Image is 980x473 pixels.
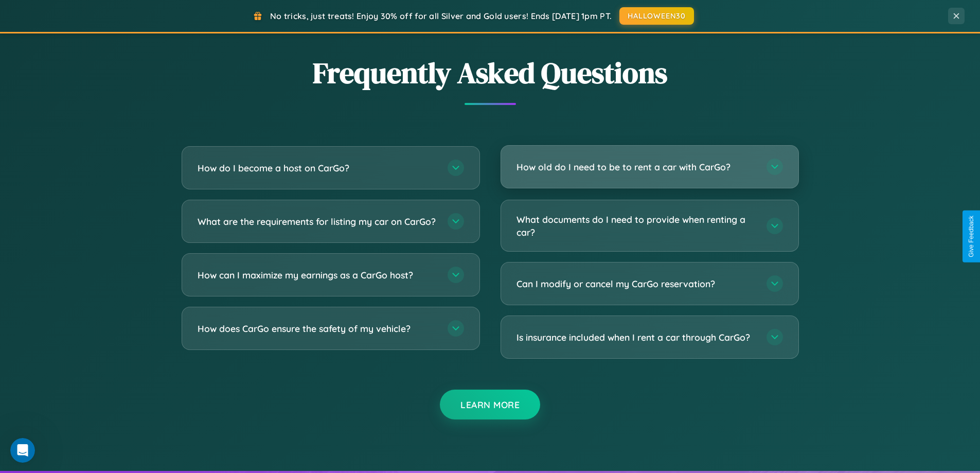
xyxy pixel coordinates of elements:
[619,7,694,25] button: HALLOWEEN30
[10,438,35,463] iframe: Intercom live chat
[516,213,756,238] h3: What documents do I need to provide when renting a car?
[198,215,437,228] h3: What are the requirements for listing my car on CarGo?
[516,161,756,173] h3: How old do I need to be to rent a car with CarGo?
[198,162,437,174] h3: How do I become a host on CarGo?
[182,53,799,93] h2: Frequently Asked Questions
[198,269,437,282] h3: How can I maximize my earnings as a CarGo host?
[516,277,756,290] h3: Can I modify or cancel my CarGo reservation?
[968,216,975,257] div: Give Feedback
[270,11,612,21] span: No tricks, just treats! Enjoy 30% off for all Silver and Gold users! Ends [DATE] 1pm PT.
[440,390,540,419] button: Learn More
[516,331,756,344] h3: Is insurance included when I rent a car through CarGo?
[198,322,437,335] h3: How does CarGo ensure the safety of my vehicle?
